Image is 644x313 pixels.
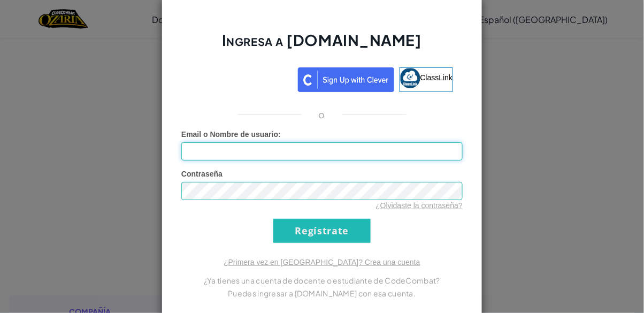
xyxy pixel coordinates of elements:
input: Regístrate [273,219,371,243]
span: Contraseña [181,170,223,178]
h2: Ingresa a [DOMAIN_NAME] [181,30,463,61]
span: Email o Nombre de usuario [181,130,278,139]
p: Puedes ingresar a [DOMAIN_NAME] con esa cuenta. [181,287,463,300]
img: clever_sso_button@2x.png [298,67,394,92]
a: ¿Olvidaste la contraseña? [375,201,463,210]
iframe: Botón de Acceder con Google [186,66,298,90]
img: classlink-logo-small.png [400,68,420,88]
label: : [181,129,281,140]
span: ClassLink [420,73,453,81]
a: ¿Primera vez en [GEOGRAPHIC_DATA]? Crea una cuenta [224,258,420,266]
p: ¿Ya tienes una cuenta de docente o estudiante de CodeCombat? [181,274,463,287]
p: o [319,108,325,121]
